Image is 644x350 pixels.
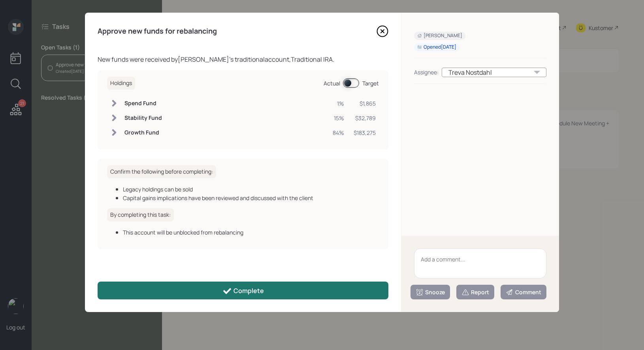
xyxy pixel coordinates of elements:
[124,100,162,107] h6: Spend Fund
[354,129,376,137] div: $183,275
[222,286,264,296] div: Complete
[461,288,489,296] div: Report
[333,99,344,108] div: 1%
[354,99,376,108] div: $1,865
[107,165,216,178] h6: Confirm the following before completing:
[98,27,217,36] h4: Approve new funds for rebalancing
[107,77,135,90] h6: Holdings
[456,285,494,299] button: Report
[506,288,541,296] div: Comment
[333,129,344,137] div: 84%
[417,44,456,51] div: Opened [DATE]
[324,79,340,87] div: Actual
[333,114,344,122] div: 15%
[123,194,379,202] div: Capital gains implications have been reviewed and discussed with the client
[124,115,162,121] h6: Stability Fund
[416,288,445,296] div: Snooze
[442,68,546,77] div: Treva Nostdahl
[123,228,379,236] div: This account will be unblocked from rebalancing
[123,185,379,193] div: Legacy holdings can be sold
[417,32,462,39] div: [PERSON_NAME]
[124,129,162,136] h6: Growth Fund
[354,114,376,122] div: $32,789
[98,282,388,299] button: Complete
[98,55,388,64] div: New funds were received by [PERSON_NAME] 's traditional account, Traditional IRA .
[414,68,439,76] div: Assignee:
[411,285,450,299] button: Snooze
[362,79,379,87] div: Target
[501,285,546,299] button: Comment
[107,208,174,221] h6: By completing this task:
